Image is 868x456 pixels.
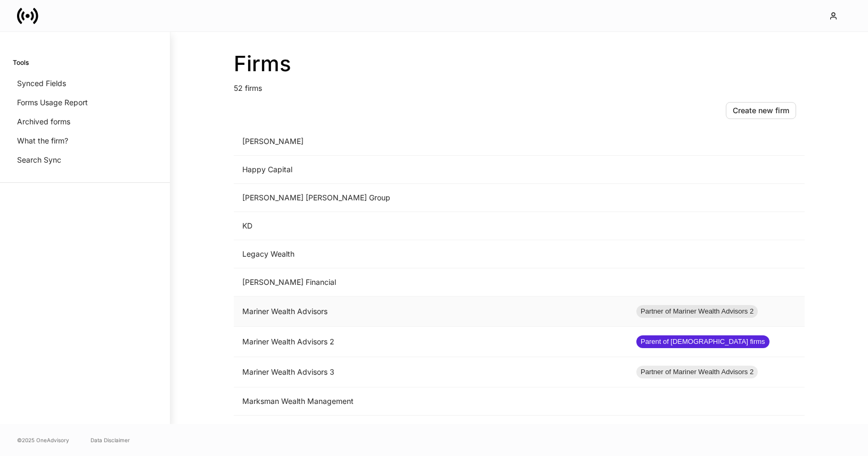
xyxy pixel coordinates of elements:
[13,150,157,170] a: Search Sync
[234,416,628,444] td: Measured
[13,131,157,150] a: What the firm?
[636,336,769,347] span: Parent of [DEMOGRAPHIC_DATA] firms
[234,387,628,416] td: Marksman Wealth Management
[17,116,70,127] p: Archived forms
[234,212,628,240] td: KD
[234,156,628,184] td: Happy Capital
[636,306,758,317] span: Partner of Mariner Wealth Advisors 2
[234,51,805,77] h2: Firms
[234,240,628,268] td: Legacy Wealth
[234,184,628,212] td: [PERSON_NAME] [PERSON_NAME] Group
[234,357,628,387] td: Mariner Wealth Advisors 3
[13,112,157,131] a: Archived forms
[17,97,88,108] p: Forms Usage Report
[17,436,69,444] span: © 2025 OneAdvisory
[636,367,758,377] span: Partner of Mariner Wealth Advisors 2
[733,105,789,116] div: Create new firm
[17,155,61,165] p: Search Sync
[726,102,796,119] button: Create new firm
[17,78,66,89] p: Synced Fields
[13,74,157,93] a: Synced Fields
[91,436,130,444] a: Data Disclaimer
[234,77,805,94] p: 52 firms
[13,57,29,67] h6: Tools
[17,136,68,146] p: What the firm?
[13,93,157,112] a: Forms Usage Report
[234,297,628,327] td: Mariner Wealth Advisors
[234,268,628,297] td: [PERSON_NAME] Financial
[234,128,628,156] td: [PERSON_NAME]
[234,327,628,357] td: Mariner Wealth Advisors 2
